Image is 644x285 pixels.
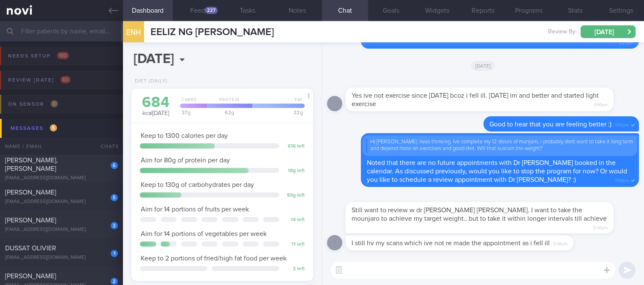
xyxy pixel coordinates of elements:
[5,255,118,261] div: [EMAIL_ADDRESS][DOMAIN_NAME]
[8,123,59,134] div: Messages
[6,99,60,110] div: On sensor
[553,239,568,247] span: 5:08pm
[205,97,252,108] div: Protein
[111,162,118,169] div: 6
[593,223,608,231] span: 5:06pm
[352,207,607,222] span: Still want to review w dr [PERSON_NAME] [PERSON_NAME]. I want to take the mounjaro to achieve my ...
[177,110,207,115] div: 37 g
[489,121,611,128] span: Good to hear that you are feeling better :)
[111,250,118,257] div: 1
[5,175,118,181] div: [EMAIL_ADDRESS][DOMAIN_NAME]
[366,139,634,153] div: Hi [PERSON_NAME]. Iwas thinking. Ive complete my 12 doses of manjaro, i probably dont want to tak...
[6,74,73,86] div: Review [DATE]
[284,217,305,223] div: 14 left
[5,245,56,252] span: DUSSAT OLIVIER
[5,157,58,172] span: [PERSON_NAME], [PERSON_NAME]
[205,7,218,14] div: 227
[57,52,69,59] span: 100
[5,273,56,280] span: [PERSON_NAME]
[121,16,146,49] div: ENH
[60,76,71,83] span: 60
[50,124,57,132] span: 5
[111,222,118,229] div: 2
[111,278,118,285] div: 2
[150,27,274,37] span: EELIZ NG [PERSON_NAME]
[111,194,118,201] div: 5
[367,159,627,183] span: Noted that there are no future appointments with Dr [PERSON_NAME] booked in the calendar. As disc...
[131,78,167,85] div: Diet (Daily)
[141,255,287,262] span: Keep to 2 portions of fried/high fat food per week
[141,157,230,164] span: Aim for 80g of protein per day
[615,120,629,128] span: 3:56pm
[548,28,576,36] span: Review By
[140,95,172,118] div: kcal [DATE]
[5,199,118,205] div: [EMAIL_ADDRESS][DOMAIN_NAME]
[284,192,305,199] div: 93 g left
[471,61,495,71] span: [DATE]
[177,97,207,108] div: Carbs
[141,206,249,213] span: Aim for 14 portions of fruits per week
[141,230,267,237] span: Aim for 14 portions of vegetables per week
[615,175,629,184] span: 3:58pm
[141,181,254,188] span: Keep to 130g of carbohydrates per day
[5,217,56,224] span: [PERSON_NAME]
[594,100,608,108] span: 3:46pm
[284,143,305,150] div: 616 left
[5,189,56,196] span: [PERSON_NAME]
[250,97,305,108] div: Fat
[284,266,305,272] div: 2 left
[284,168,305,174] div: 18 g left
[205,110,252,115] div: 62 g
[284,241,305,248] div: 11 left
[6,50,71,62] div: Needs setup
[250,110,305,115] div: 32 g
[141,132,228,139] span: Keep to 1300 calories per day
[5,227,118,233] div: [EMAIL_ADDRESS][DOMAIN_NAME]
[140,95,172,110] div: 684
[352,92,599,107] span: Yes ive not exercise since [DATE] bcoz i fell ill. [DATE] im and better and started light exercise
[51,100,58,107] span: 8
[581,25,636,38] button: [DATE]
[89,138,123,155] div: Chats
[352,240,550,247] span: I still hv my scans which ive not re made the appointment as i fell ill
